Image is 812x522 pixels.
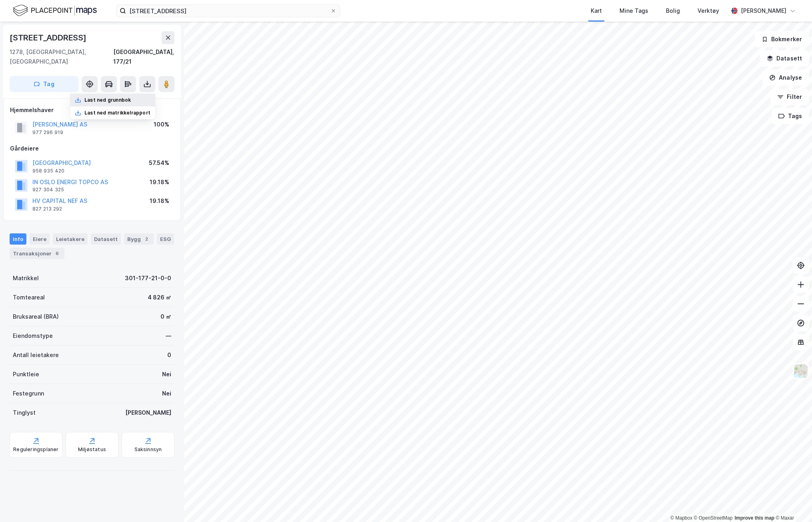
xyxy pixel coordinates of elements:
div: Leietakere [53,233,88,245]
div: [STREET_ADDRESS] [10,31,88,44]
div: Info [10,233,26,245]
div: Hjemmelshaver [10,105,174,115]
iframe: Chat Widget [772,484,812,522]
button: Filter [770,89,809,105]
div: Nei [162,369,171,379]
div: Punktleie [13,369,39,379]
div: Bruksareal (BRA) [13,312,59,321]
div: Gårdeiere [10,144,174,153]
div: Reguleringsplaner [13,446,58,453]
div: [PERSON_NAME] [125,408,171,418]
div: Kart [591,6,602,16]
div: Matrikkel [13,273,39,283]
div: Kontrollprogram for chat [772,484,812,522]
div: 57.54% [149,158,169,168]
div: Last ned grunnbok [84,97,131,103]
div: Tinglyst [13,408,36,418]
div: 19.18% [150,196,169,206]
div: 927 304 325 [32,187,64,193]
input: Søk på adresse, matrikkel, gårdeiere, leietakere eller personer [126,5,330,17]
div: Tomteareal [13,293,45,302]
div: Antall leietakere [13,350,59,360]
div: Miljøstatus [78,446,106,453]
div: 6 [53,249,61,257]
button: Bokmerker [755,31,809,47]
div: 301-177-21-0-0 [125,273,171,283]
div: 0 [167,350,171,360]
div: Eiendomstype [13,331,53,341]
div: Bygg [124,233,154,245]
div: [GEOGRAPHIC_DATA], 177/21 [113,47,174,66]
div: [PERSON_NAME] [741,6,786,16]
a: Improve this map [735,515,774,521]
button: Datasett [760,50,809,66]
div: Datasett [91,233,121,245]
div: 0 ㎡ [160,312,171,321]
img: logo.f888ab2527a4732fd821a326f86c7f29.svg [13,4,97,18]
div: 827 213 292 [32,206,62,212]
div: 4 826 ㎡ [148,293,171,302]
div: 1278, [GEOGRAPHIC_DATA], [GEOGRAPHIC_DATA] [10,47,113,66]
button: Tag [10,76,78,92]
div: 977 296 919 [32,129,63,136]
img: Z [793,363,808,379]
a: Mapbox [670,515,692,521]
div: Eiere [30,233,50,245]
div: 958 935 420 [32,168,64,174]
div: Nei [162,389,171,398]
button: Analyse [762,70,809,86]
div: 19.18% [150,177,169,187]
div: Festegrunn [13,389,44,398]
div: Last ned matrikkelrapport [84,110,150,116]
div: — [166,331,171,341]
div: 100% [154,120,169,129]
div: Transaksjoner [10,248,64,259]
a: OpenStreetMap [694,515,733,521]
button: Tags [772,108,809,124]
div: Bolig [666,6,680,16]
div: ESG [157,233,174,245]
div: Saksinnsyn [134,446,162,453]
div: Verktøy [698,6,719,16]
div: 2 [142,235,150,243]
div: Mine Tags [620,6,648,16]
